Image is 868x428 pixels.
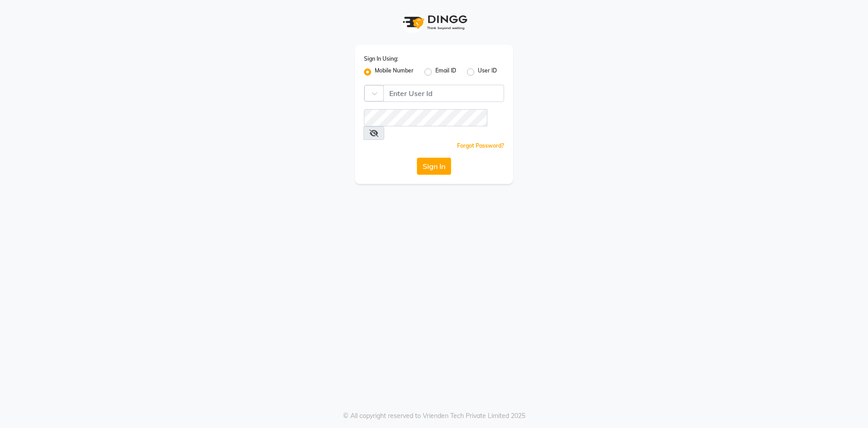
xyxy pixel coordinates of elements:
[383,85,504,102] input: Username
[435,67,456,77] label: Email ID
[457,142,504,149] a: Forgot Password?
[478,67,497,77] label: User ID
[375,67,414,77] label: Mobile Number
[364,55,398,63] label: Sign In Using:
[364,109,487,126] input: Username
[398,9,470,36] img: logo1.svg
[417,158,451,175] button: Sign In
